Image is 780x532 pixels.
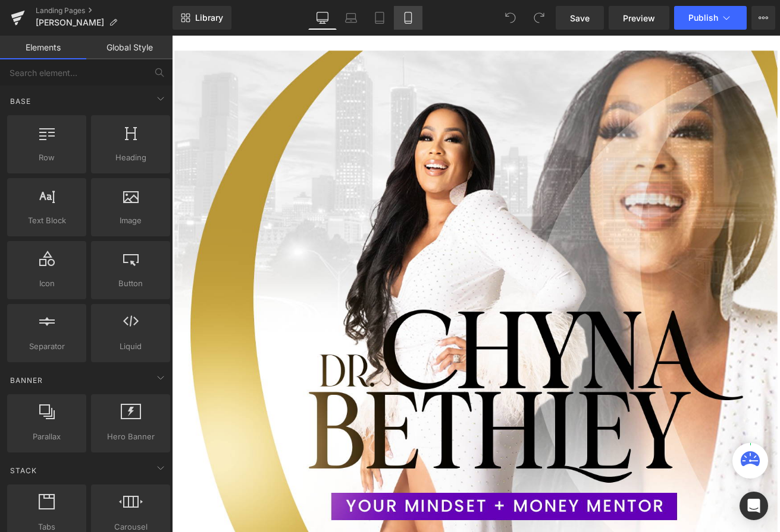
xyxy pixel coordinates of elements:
span: Stack [9,465,38,476]
span: Library [195,12,223,23]
a: Tablet [365,6,394,30]
span: Row [11,151,83,164]
span: Publish [688,13,718,23]
a: Desktop [308,6,337,30]
a: New Library [173,6,231,30]
span: Save [570,12,590,24]
span: Base [9,96,32,107]
span: Text Block [11,214,83,227]
span: Image [95,214,167,227]
span: Liquid [95,340,167,353]
a: Preview [609,6,669,30]
a: Global Style [86,36,173,59]
a: Laptop [337,6,365,30]
button: Undo [499,6,522,30]
span: Button [95,277,167,290]
span: Parallax [11,430,83,443]
span: Heading [95,151,167,164]
a: Mobile [394,6,422,30]
span: Hero Banner [95,430,167,443]
button: More [751,6,775,30]
span: Icon [11,277,83,290]
a: Landing Pages [36,6,173,15]
button: Redo [527,6,551,30]
span: Preview [623,12,655,24]
span: Banner [9,375,44,386]
button: Publish [674,6,747,30]
span: [PERSON_NAME] [36,18,104,27]
div: Open Intercom Messenger [740,492,768,520]
span: Separator [11,340,83,353]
